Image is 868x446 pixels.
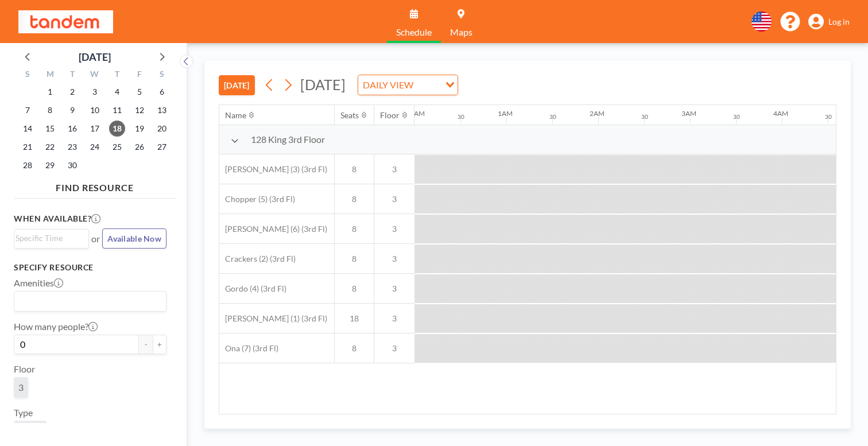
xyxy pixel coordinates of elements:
button: Available Now [102,228,166,249]
div: 3AM [681,109,696,118]
label: Amenities [14,277,63,289]
span: 3 [18,382,24,393]
div: Seats [340,110,359,121]
span: Monday, September 1, 2025 [42,84,58,100]
h4: FIND RESOURCE [14,177,176,193]
span: Tuesday, September 23, 2025 [64,139,80,155]
span: Friday, September 5, 2025 [131,84,148,100]
span: 3 [374,313,414,324]
div: [DATE] [79,49,111,65]
div: Search for option [14,230,88,247]
button: [DATE] [219,75,255,95]
div: S [17,68,39,83]
span: 3 [374,254,414,264]
span: DAILY VIEW [361,77,416,92]
span: 8 [335,164,374,174]
span: Friday, September 19, 2025 [131,121,148,137]
span: Thursday, September 25, 2025 [109,139,125,155]
span: Thursday, September 18, 2025 [109,121,125,137]
span: Sunday, September 7, 2025 [20,102,36,118]
div: 4AM [773,109,788,118]
span: 128 King 3rd Floor [251,134,325,145]
span: Available Now [107,234,161,243]
span: Friday, September 12, 2025 [131,102,148,118]
div: Search for option [14,292,166,311]
div: Name [225,110,246,121]
input: Search for option [15,232,82,245]
span: Saturday, September 20, 2025 [154,121,170,137]
div: F [128,68,150,83]
label: Type [14,407,33,418]
div: 30 [733,113,740,121]
span: Chopper (5) (3rd Fl) [219,194,295,204]
h3: Specify resource [14,262,166,273]
span: [PERSON_NAME] (1) (3rd Fl) [219,313,327,324]
label: Floor [14,363,35,375]
input: Search for option [417,77,439,92]
span: 18 [335,313,374,324]
div: T [61,68,84,83]
span: [PERSON_NAME] (3) (3rd Fl) [219,164,327,174]
span: Tuesday, September 16, 2025 [64,121,80,137]
span: Monday, September 15, 2025 [42,121,58,137]
span: Thursday, September 4, 2025 [109,84,125,100]
span: 3 [374,164,414,174]
div: 30 [825,113,832,121]
button: + [153,335,166,354]
img: organization-logo [18,10,113,33]
span: Sunday, September 21, 2025 [20,139,36,155]
div: S [150,68,173,83]
span: or [91,233,100,245]
span: Wednesday, September 24, 2025 [87,139,103,155]
span: [DATE] [300,76,346,93]
span: 3 [374,224,414,234]
span: Monday, September 22, 2025 [42,139,58,155]
button: - [139,335,153,354]
div: T [106,68,128,83]
span: Wednesday, September 17, 2025 [87,121,103,137]
span: Sunday, September 28, 2025 [20,157,36,173]
div: 30 [549,113,556,121]
span: 8 [335,194,374,204]
span: Ona (7) (3rd Fl) [219,343,278,354]
div: 30 [458,113,464,121]
span: [PERSON_NAME] (6) (3rd Fl) [219,224,327,234]
div: 12AM [406,109,425,118]
span: 8 [335,284,374,294]
span: 8 [335,343,374,354]
span: Tuesday, September 30, 2025 [64,157,80,173]
span: Sunday, September 14, 2025 [20,121,36,137]
div: Search for option [358,75,458,95]
div: W [84,68,106,83]
span: Wednesday, September 3, 2025 [87,84,103,100]
span: Friday, September 26, 2025 [131,139,148,155]
div: Floor [380,110,400,121]
input: Search for option [15,294,160,309]
span: Saturday, September 6, 2025 [154,84,170,100]
span: Tuesday, September 9, 2025 [64,102,80,118]
span: Monday, September 29, 2025 [42,157,58,173]
span: Wednesday, September 10, 2025 [87,102,103,118]
span: Saturday, September 13, 2025 [154,102,170,118]
span: 3 [374,194,414,204]
label: How many people? [14,321,98,332]
span: Tuesday, September 2, 2025 [64,84,80,100]
div: 2AM [590,109,604,118]
div: 1AM [498,109,513,118]
span: Maps [450,28,472,37]
div: M [39,68,61,83]
span: Thursday, September 11, 2025 [109,102,125,118]
a: Log in [808,14,850,30]
span: Saturday, September 27, 2025 [154,139,170,155]
span: Crackers (2) (3rd Fl) [219,254,296,264]
span: 3 [374,343,414,354]
span: 8 [335,254,374,264]
span: 8 [335,224,374,234]
span: Log in [828,17,850,27]
span: Gordo (4) (3rd Fl) [219,284,286,294]
div: 30 [641,113,648,121]
span: Schedule [396,28,432,37]
span: Monday, September 8, 2025 [42,102,58,118]
span: 3 [374,284,414,294]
